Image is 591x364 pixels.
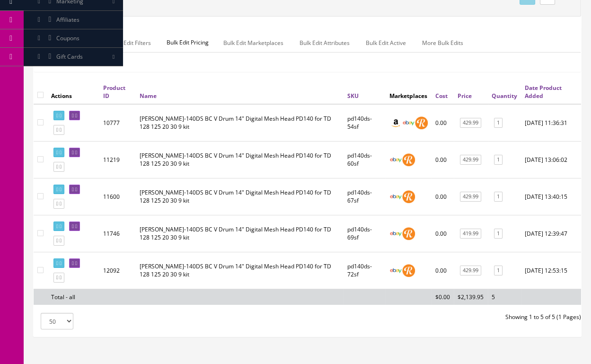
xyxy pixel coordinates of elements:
[136,215,344,252] td: Roland PD-140DS BC V Drum 14" Digital Mesh Head PD140 for TD 128 125 20 30 9 kit
[458,92,472,100] a: Price
[56,16,79,24] span: Affiliates
[415,116,428,129] img: reverb
[402,153,415,166] img: reverb
[402,116,415,129] img: ebay
[344,104,386,142] td: pd140ds-54sf
[344,178,386,215] td: pd140ds-67sf
[56,53,83,61] span: Gift Cards
[521,178,581,215] td: 2025-03-12 13:40:15
[460,266,481,275] a: 429.99
[402,227,415,240] img: reverb
[344,141,386,178] td: pd140ds-60sf
[103,34,159,52] a: Bulk Edit Filters
[521,252,581,289] td: 2025-09-02 12:53:15
[103,84,125,100] a: Product ID
[488,289,521,305] td: 5
[415,34,471,52] a: More Bulk Edits
[460,118,481,128] a: 429.99
[136,178,344,215] td: Roland PD-140DS BC V Drum 14" Digital Mesh Head PD140 for TD 128 125 20 30 9 kit
[292,34,357,52] a: Bulk Edit Attributes
[389,227,402,240] img: ebay
[460,229,481,239] a: 419.99
[216,34,291,52] a: Bulk Edit Marketplaces
[494,192,503,202] a: 1
[494,118,503,128] a: 1
[432,178,454,215] td: 0.00
[344,215,386,252] td: pd140ds-69sf
[389,190,402,203] img: ebay
[344,252,386,289] td: pd140ds-72sf
[494,229,503,239] a: 1
[521,215,581,252] td: 2025-05-05 12:39:47
[47,289,99,305] td: Total - all
[521,104,581,142] td: 2024-06-05 11:36:31
[454,289,488,305] td: $2,139.95
[159,34,216,52] span: Bulk Edit Pricing
[99,141,136,178] td: 11219
[136,252,344,289] td: Roland PD-140DS BC V Drum 14" Digital Mesh Head PD140 for TD 128 125 20 30 9 kit
[24,29,123,48] a: Coupons
[432,141,454,178] td: 0.00
[492,92,517,100] a: Quantity
[99,104,136,142] td: 10777
[386,80,432,104] th: Marketplaces
[521,141,581,178] td: 2024-11-15 13:06:02
[435,92,448,100] a: Cost
[308,313,589,321] div: Showing 1 to 5 of 5 (1 Pages)
[389,153,402,166] img: ebay
[432,215,454,252] td: 0.00
[389,116,402,129] img: amazon
[24,11,123,29] a: Affiliates
[99,215,136,252] td: 11746
[402,190,415,203] img: reverb
[47,80,99,104] th: Actions
[136,104,344,142] td: Roland PD-140DS BC V Drum 14" Digital Mesh Head PD140 for TD 128 125 20 30 9 kit
[525,84,562,100] a: Date Product Added
[136,141,344,178] td: Roland PD-140DS BC V Drum 14" Digital Mesh Head PD140 for TD 128 125 20 30 9 kit
[358,34,414,52] a: Bulk Edit Active
[494,155,503,165] a: 1
[140,92,157,100] a: Name
[432,252,454,289] td: 0.00
[460,192,481,202] a: 429.99
[460,155,481,165] a: 429.99
[347,92,359,100] a: SKU
[402,264,415,277] img: reverb
[432,289,454,305] td: $0.00
[99,178,136,215] td: 11600
[56,34,79,42] span: Coupons
[99,252,136,289] td: 12092
[389,264,402,277] img: ebay
[432,104,454,142] td: 0.00
[494,266,503,275] a: 1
